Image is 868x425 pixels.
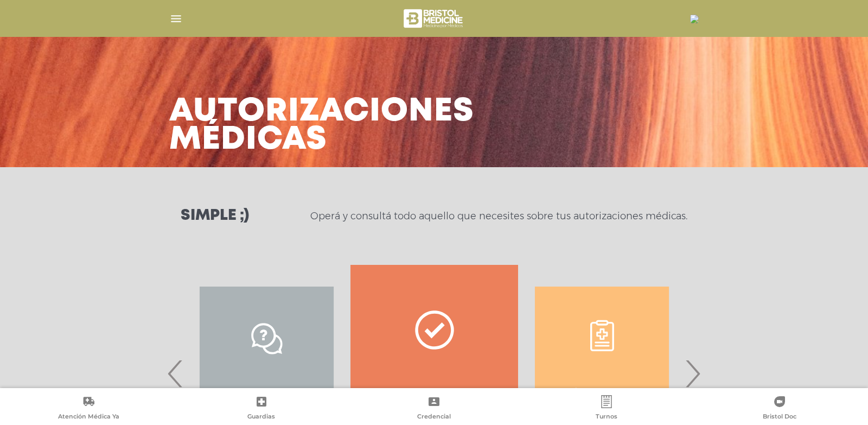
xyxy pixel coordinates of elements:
img: bristol-medicine-blanco.png [402,5,467,31]
span: Guardias [247,413,275,422]
a: Credencial [348,395,520,423]
span: Credencial [417,413,451,422]
img: 15868 [690,15,699,23]
span: Atención Médica Ya [58,413,119,422]
h3: Autorizaciones médicas [169,98,474,154]
span: Bristol Doc [763,413,796,422]
a: Atención Médica Ya [2,395,175,423]
span: Turnos [596,413,617,422]
span: Previous [165,344,186,403]
a: Bristol Doc [693,395,866,423]
a: Turnos [520,395,693,423]
h3: Simple ;) [181,208,249,224]
img: Cober_menu-lines-white.svg [169,12,183,26]
p: Operá y consultá todo aquello que necesites sobre tus autorizaciones médicas. [310,210,687,223]
a: Guardias [175,395,347,423]
span: Next [682,344,703,403]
